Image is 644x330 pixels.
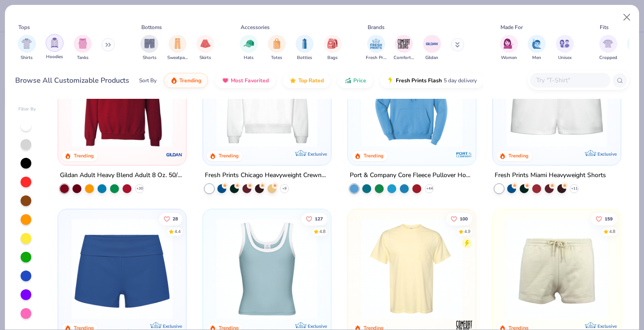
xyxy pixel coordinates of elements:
span: Totes [271,55,282,61]
div: Port & Company Core Fleece Pullover Hooded Sweatshirt [350,170,474,181]
div: Tops [18,23,30,31]
div: filter for Sweatpants [167,35,188,61]
button: filter button [140,35,158,61]
span: Comfort Colors [394,55,414,61]
button: filter button [196,35,214,61]
button: filter button [394,35,414,61]
span: Exclusive [597,151,616,157]
span: Most Favorited [231,77,269,84]
div: filter for Totes [268,35,286,61]
img: Sweatpants Image [173,38,182,49]
div: Browse All Customizable Products [15,75,129,86]
div: Accessories [241,23,270,31]
div: filter for Men [528,35,546,61]
div: Fits [600,23,609,31]
img: 805349cc-a073-4baf-ae89-b2761e757b43 [212,218,322,319]
span: Exclusive [308,151,327,157]
span: Cropped [599,55,617,61]
button: filter button [366,35,386,61]
img: Hoodies Image [50,38,59,48]
button: filter button [500,35,518,61]
button: Like [446,212,472,225]
img: TopRated.gif [289,77,297,84]
span: Exclusive [597,323,616,329]
button: Like [160,212,183,225]
span: 159 [605,216,613,221]
button: Most Favorited [215,73,275,88]
div: filter for Shirts [18,35,36,61]
span: Bottles [297,55,312,61]
div: filter for Hats [240,35,258,61]
div: filter for Unisex [556,35,574,61]
span: Fresh Prints [366,55,386,61]
div: Filter By [18,106,36,113]
img: Bottles Image [300,38,309,49]
div: Brands [368,23,385,31]
div: Fresh Prints Chicago Heavyweight Crewneck [205,170,329,181]
span: Sweatpants [167,55,188,61]
img: Hats Image [244,38,254,49]
img: Port & Company logo [455,146,473,164]
img: 284e3bdb-833f-4f21-a3b0-720291adcbd9 [357,218,467,319]
span: Trending [179,77,201,84]
img: Unisex Image [559,38,570,49]
button: Trending [164,73,208,88]
div: filter for Gildan [423,35,441,61]
div: filter for Bottles [296,35,314,61]
img: most_fav.gif [222,77,229,84]
span: + 9 [282,186,287,191]
div: 4.8 [319,228,326,235]
button: filter button [268,35,286,61]
span: 28 [173,216,178,221]
button: Close [619,9,636,26]
img: Gildan logo [165,146,183,164]
button: filter button [296,35,314,61]
span: + 30 [136,186,143,191]
div: Made For [500,23,523,31]
div: Bottoms [141,23,162,31]
div: filter for Women [500,35,518,61]
img: 57e454c6-5c1c-4246-bc67-38b41f84003c [502,218,612,319]
span: Price [353,77,366,84]
div: Sort By [139,76,157,85]
img: trending.gif [170,77,178,84]
button: Top Rated [283,73,330,88]
span: Tanks [77,55,89,61]
button: filter button [46,35,64,61]
div: Fresh Prints Miami Heavyweight Shorts [495,170,606,181]
span: Exclusive [308,323,327,329]
div: 4.9 [464,228,470,235]
button: filter button [240,35,258,61]
span: Exclusive [163,323,182,329]
div: filter for Skirts [196,35,214,61]
img: Gildan Image [425,37,439,51]
span: Shirts [21,55,33,61]
div: 4.8 [609,228,615,235]
img: Comfort Colors Image [397,37,411,51]
span: Bags [327,55,338,61]
img: Shorts Image [144,38,155,49]
span: Shorts [143,55,157,61]
img: Shirts Image [21,38,32,49]
div: filter for Hoodies [46,34,64,60]
div: filter for Fresh Prints [366,35,386,61]
button: Like [591,212,617,225]
img: Bags Image [327,38,337,49]
span: 127 [315,216,323,221]
span: 100 [460,216,468,221]
span: Men [532,55,541,61]
div: filter for Tanks [74,35,92,61]
img: Cropped Image [603,38,613,49]
span: Women [501,55,517,61]
img: Fresh Prints Image [369,37,383,51]
img: Women Image [504,38,514,49]
div: Gildan Adult Heavy Blend Adult 8 Oz. 50/50 Fleece Crew [60,170,184,181]
span: + 44 [426,186,432,191]
div: filter for Bags [324,35,342,61]
span: + 11 [571,186,577,191]
img: Totes Image [272,38,282,49]
img: Tanks Image [78,38,88,49]
button: Price [338,73,373,88]
span: Fresh Prints Flash [396,77,442,84]
img: d60be0fe-5443-43a1-ac7f-73f8b6aa2e6e [67,218,177,319]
